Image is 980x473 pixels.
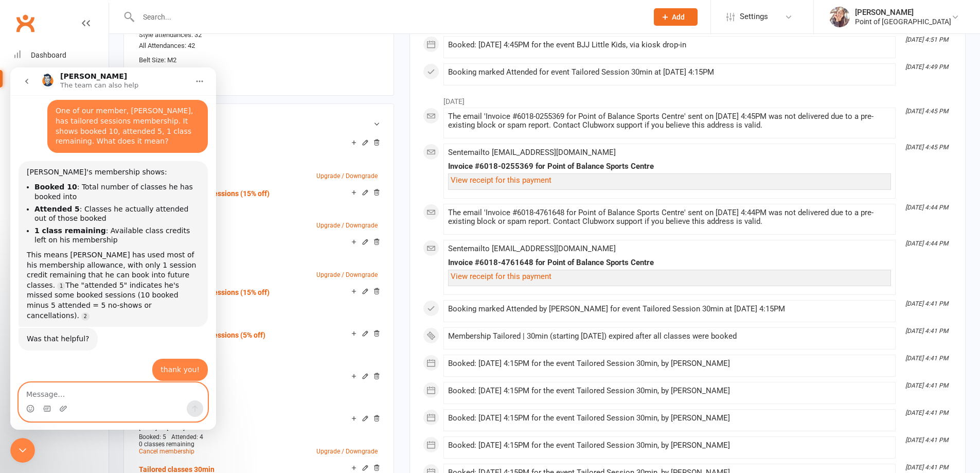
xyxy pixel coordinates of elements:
[136,247,380,255] div: —
[423,91,952,107] li: [DATE]
[905,409,948,416] i: [DATE] 4:41 PM
[49,337,57,345] button: Upload attachment
[47,215,55,223] a: Source reference 144190:
[136,198,380,206] div: —
[448,258,891,267] div: Invoice #6018-4761648 for Point of Balance Sports Centre
[905,382,948,389] i: [DATE] 4:41 PM
[316,271,378,278] a: Upgrade / Downgrade
[24,159,189,178] li: : Available class credits left on his membership
[740,5,768,28] span: Settings
[137,117,380,129] h3: Membership
[139,441,194,448] span: 0 classes remaining
[448,244,616,253] span: Sent email to [EMAIL_ADDRESS][DOMAIN_NAME]
[316,448,378,455] a: Upgrade / Downgrade
[24,159,96,167] b: 1 class remaining
[905,144,948,151] i: [DATE] 4:45 PM
[31,51,66,59] div: Dashboard
[16,337,24,345] button: Emoji picker
[150,297,189,308] div: thank you!
[139,448,194,455] a: Cancel membership
[16,183,189,253] div: This means [PERSON_NAME] has used most of his membership allowance, with only 1 session credit re...
[139,56,176,64] span: Belt Size: M2
[905,464,948,471] i: [DATE] 4:41 PM
[135,10,640,24] input: Search...
[451,272,551,281] a: View receipt for this payment
[136,296,380,305] div: —
[136,339,380,347] div: —
[16,267,79,277] div: Was that helpful?
[139,31,202,39] span: Style attendances: 32
[905,300,948,307] i: [DATE] 4:41 PM
[905,204,948,211] i: [DATE] 4:44 PM
[10,67,216,430] iframe: To enrich screen reader interactions, please activate Accessibility in Grammarly extension settings
[448,387,891,395] div: Booked: [DATE] 4:15PM for the event Tailored Session 30min, by [PERSON_NAME]
[448,208,891,226] div: The email 'Invoice #6018-4761648 for Point of Balance Sports Centre' sent on [DATE] 4:44PM was no...
[9,316,197,333] textarea: Message…
[13,44,109,67] a: Dashboard
[142,291,198,314] div: thank you!
[448,441,891,450] div: Booked: [DATE] 4:15PM for the event Tailored Session 30min, by [PERSON_NAME]
[139,42,195,49] span: All Attendances: 42
[136,148,380,156] div: —
[12,10,38,36] a: Clubworx
[905,436,948,444] i: [DATE] 4:41 PM
[905,36,948,43] i: [DATE] 4:51 PM
[448,148,616,157] span: Sent email to [EMAIL_ADDRESS][DOMAIN_NAME]
[855,8,951,17] div: [PERSON_NAME]
[8,260,87,283] div: Was that helpful?
[451,176,551,185] a: View receipt for this payment
[654,8,698,26] button: Add
[448,162,891,171] div: Invoice #6018-0255369 for Point of Balance Sports Centre
[176,333,193,349] button: Send a message…
[905,108,948,115] i: [DATE] 4:45 PM
[71,245,79,253] a: Source reference 143423:
[672,13,685,21] span: Add
[448,112,891,130] div: The email 'Invoice #6018-0255369 for Point of Balance Sports Centre' sent on [DATE] 4:45PM was no...
[24,115,189,134] li: : Total number of classes he has booked into
[448,414,891,423] div: Booked: [DATE] 4:15PM for the event Tailored Session 30min, by [PERSON_NAME]
[13,67,109,90] a: People
[24,137,69,146] b: Attended 5
[448,68,891,77] div: Booking marked Attended for event Tailored Session 30min at [DATE] 4:15PM
[136,381,380,390] div: —
[316,222,378,229] a: Upgrade / Downgrade
[24,115,67,124] b: Booked 10
[905,63,948,71] i: [DATE] 4:49 PM
[136,424,380,432] div: —
[905,240,948,247] i: [DATE] 4:44 PM
[10,438,35,463] iframe: To enrich screen reader interactions, please activate Accessibility in Grammarly extension settings
[448,359,891,368] div: Booked: [DATE] 4:15PM for the event Tailored Session 30min, by [PERSON_NAME]
[829,7,850,27] img: thumb_image1684198901.png
[448,41,891,49] div: Booked: [DATE] 4:45PM for the event BJJ Little Kids, via kiosk drop-in
[448,305,891,313] div: Booking marked Attended by [PERSON_NAME] for event Tailored Session 30min at [DATE] 4:15PM
[316,172,378,180] a: Upgrade / Downgrade
[8,291,198,322] div: Nagisa says…
[8,260,198,291] div: Toby says…
[139,433,166,441] span: Booked: 5
[448,332,891,341] div: Membership Tailored | 30min (starting [DATE]) expired after all classes were booked
[24,137,189,156] li: : Classes he actually attended out of those booked
[16,100,189,110] div: [PERSON_NAME]'s membership shows:
[905,327,948,335] i: [DATE] 4:41 PM
[905,355,948,362] i: [DATE] 4:41 PM
[32,337,41,345] button: Gif picker
[855,17,951,26] div: Point of [GEOGRAPHIC_DATA]
[171,433,203,441] span: Attended: 4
